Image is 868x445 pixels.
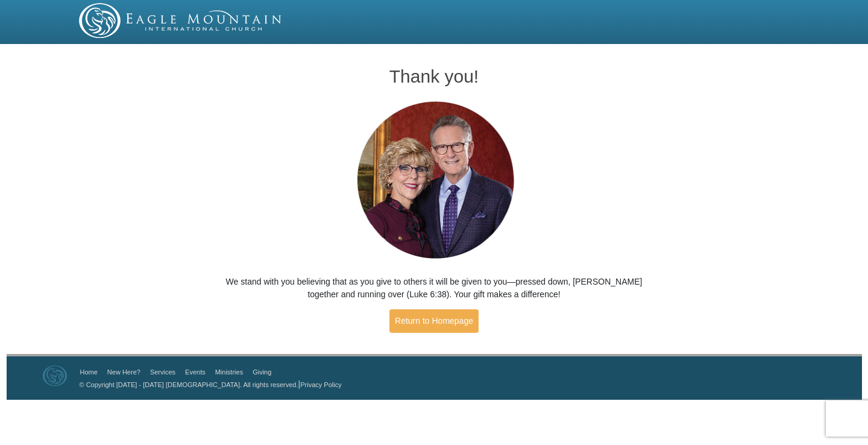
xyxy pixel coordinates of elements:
p: We stand with you believing that as you give to others it will be given to you—pressed down, [PER... [224,276,645,301]
h1: Thank you! [224,66,645,86]
a: Privacy Policy [300,381,341,388]
img: Pastors George and Terri Pearsons [345,98,523,264]
a: Services [150,368,175,376]
a: © Copyright [DATE] - [DATE] [DEMOGRAPHIC_DATA]. All rights reserved. [80,381,298,388]
p: | [75,378,342,391]
a: Home [80,368,98,376]
a: Ministries [215,368,243,376]
img: EMIC [79,3,283,38]
a: New Here? [107,368,140,376]
a: Events [185,368,206,376]
img: Eagle Mountain International Church [43,365,67,386]
a: Return to Homepage [389,309,479,333]
a: Giving [253,368,271,376]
